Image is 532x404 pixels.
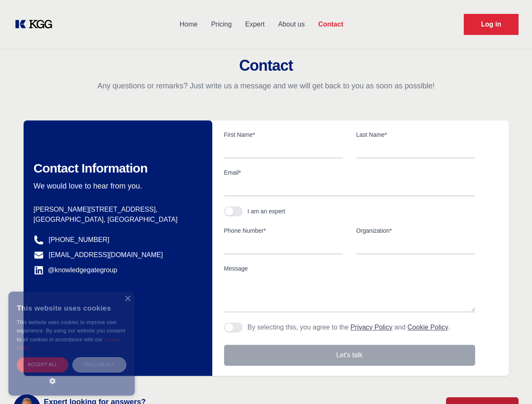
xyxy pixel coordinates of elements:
[271,13,311,35] a: About us
[49,235,110,245] a: [PHONE_NUMBER]
[248,207,286,215] div: I am an expert
[72,357,126,372] div: Decline all
[224,168,475,177] label: Email*
[356,130,475,139] label: Last Name*
[13,18,59,31] a: KOL Knowledge Platform: Talk to Key External Experts (KEE)
[17,298,126,318] div: This website uses cookies
[173,13,204,35] a: Home
[407,324,448,331] a: Cookie Policy
[224,226,343,235] label: Phone Number*
[350,324,393,331] a: Privacy Policy
[17,337,120,351] a: Cookie Policy
[224,264,475,273] label: Message
[34,265,118,275] a: @knowledgegategroup
[34,205,199,215] p: [PERSON_NAME][STREET_ADDRESS],
[204,13,238,35] a: Pricing
[490,364,532,404] iframe: Chat Widget
[124,296,131,302] div: Close
[49,250,163,260] a: [EMAIL_ADDRESS][DOMAIN_NAME]
[10,57,522,74] h2: Contact
[248,322,450,332] p: By selecting this, you agree to the and .
[464,14,519,35] a: Request Demo
[17,357,68,372] div: Accept all
[10,81,522,91] p: Any questions or remarks? Just write us a message and we will get back to you as soon as possible!
[311,13,350,35] a: Contact
[34,215,199,225] p: [GEOGRAPHIC_DATA], [GEOGRAPHIC_DATA]
[224,345,475,366] button: Let's talk
[17,319,125,343] span: This website uses cookies to improve user experience. By using our website you consent to all coo...
[238,13,271,35] a: Expert
[224,130,343,139] label: First Name*
[356,226,475,235] label: Organization*
[34,161,199,176] h2: Contact Information
[34,181,199,191] p: We would love to hear from you.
